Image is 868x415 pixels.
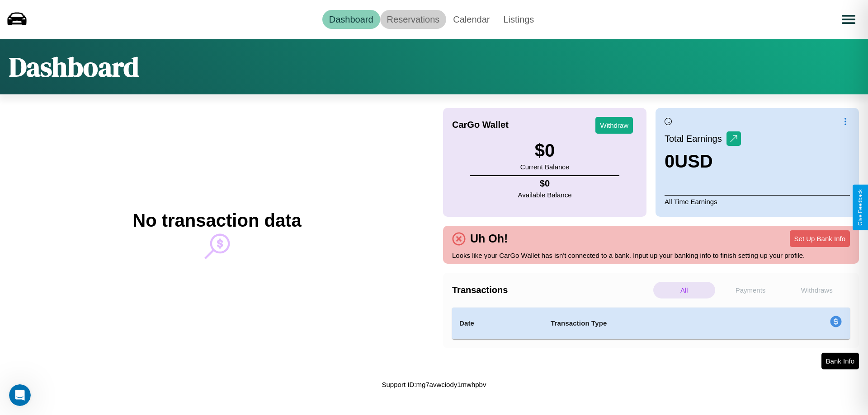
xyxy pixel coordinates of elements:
p: Total Earnings [665,131,726,147]
button: Bank Info [821,353,859,369]
h3: $ 0 [520,140,569,161]
h4: Transaction Type [551,318,756,329]
p: All Time Earnings [665,195,850,208]
h4: Date [459,318,536,329]
p: Current Balance [520,161,569,173]
h3: 0 USD [665,151,741,172]
a: Listings [496,10,541,29]
p: Looks like your CarGo Wallet has isn't connected to a bank. Input up your banking info to finish ... [452,249,850,261]
p: Support ID: mg7avwciody1mwhpbv [382,378,486,391]
a: Calendar [446,10,496,29]
button: Withdraw [595,117,633,134]
button: Set Up Bank Info [790,230,850,247]
div: Give Feedback [857,189,863,226]
p: Available Balance [518,189,572,201]
a: Dashboard [322,10,380,29]
h4: Transactions [452,285,651,295]
table: simple table [452,308,850,339]
a: Reservations [380,10,447,29]
iframe: Intercom live chat [9,384,31,406]
h4: $ 0 [518,178,572,189]
h4: Uh Oh! [466,232,512,245]
p: All [653,282,715,298]
h2: No transaction data [132,210,301,231]
h4: CarGo Wallet [452,120,509,130]
p: Payments [720,282,782,298]
h1: Dashboard [9,48,139,85]
button: Open menu [836,7,861,32]
p: Withdraws [786,282,848,298]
